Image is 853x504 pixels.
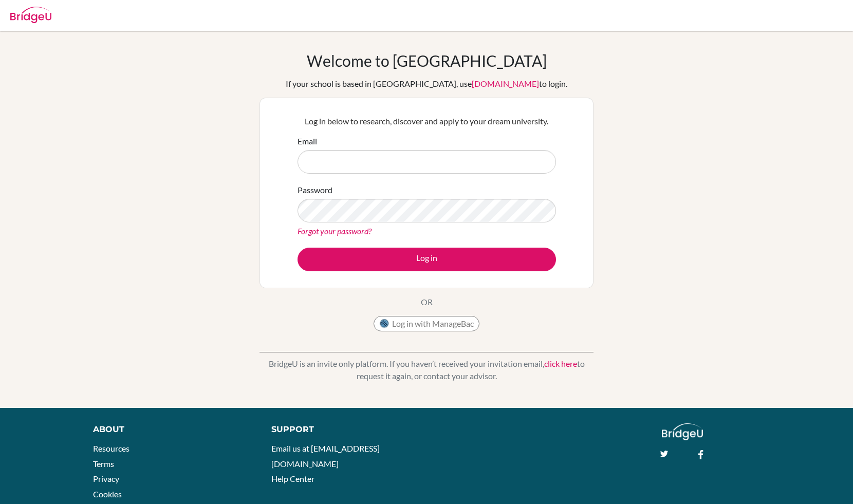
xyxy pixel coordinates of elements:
[259,358,594,382] p: BridgeU is an invite only platform. If you haven’t received your invitation email, to request it ...
[271,443,380,469] a: Email us at [EMAIL_ADDRESS][DOMAIN_NAME]
[298,135,317,147] label: Email
[271,474,314,483] a: Help Center
[10,7,51,23] img: Bridge-U
[93,443,129,453] a: Resources
[662,423,703,440] img: logo_white@2x-f4f0deed5e89b7ecb1c2cc34c3e3d731f90f0f143d5ea2071677605dd97b5244.png
[307,51,547,70] h1: Welcome to [GEOGRAPHIC_DATA]
[374,316,479,331] button: Log in with ManageBac
[298,184,332,196] label: Password
[472,79,539,88] a: [DOMAIN_NAME]
[298,248,556,271] button: Log in
[421,296,433,308] p: OR
[298,115,556,127] p: Log in below to research, discover and apply to your dream university.
[271,423,415,436] div: Support
[93,423,248,436] div: About
[286,78,567,90] div: If your school is based in [GEOGRAPHIC_DATA], use to login.
[93,489,122,499] a: Cookies
[93,459,114,469] a: Terms
[298,226,372,236] a: Forgot your password?
[544,359,577,368] a: click here
[93,474,119,483] a: Privacy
